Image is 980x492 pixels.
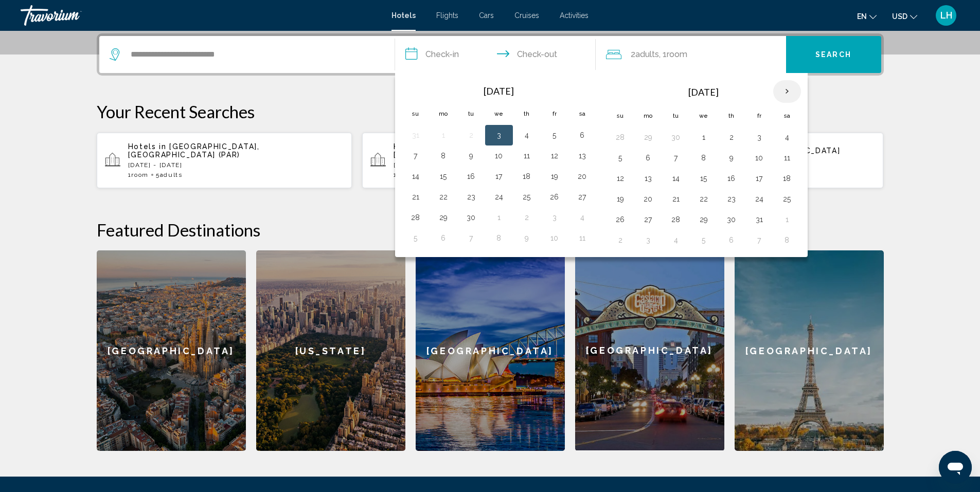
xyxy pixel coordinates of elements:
[407,231,424,245] button: Day 5
[394,142,525,159] span: [GEOGRAPHIC_DATA], [GEOGRAPHIC_DATA] (PAR)
[779,130,795,144] button: Day 4
[156,171,183,178] span: 5
[668,171,684,186] button: Day 14
[668,151,684,165] button: Day 7
[491,149,507,163] button: Day 10
[463,231,479,245] button: Day 7
[815,51,851,59] span: Search
[735,250,884,451] div: [GEOGRAPHIC_DATA]
[631,47,659,62] span: 2
[256,250,405,451] a: [US_STATE]
[463,210,479,225] button: Day 30
[668,130,684,144] button: Day 30
[857,12,867,21] span: en
[779,151,795,165] button: Day 11
[696,233,712,247] button: Day 5
[560,11,589,20] a: Activities
[128,161,344,169] p: [DATE] - [DATE]
[546,210,563,225] button: Day 3
[659,47,687,62] span: , 1
[160,171,183,178] span: Adults
[407,128,424,142] button: Day 31
[519,128,535,142] button: Day 4
[463,169,479,184] button: Day 16
[435,231,452,245] button: Day 6
[892,12,907,21] span: USD
[362,132,618,189] button: Hotels in [GEOGRAPHIC_DATA], [GEOGRAPHIC_DATA] (PAR)[DATE] - [DATE]1Room2Adults
[779,171,795,186] button: Day 18
[416,250,565,451] a: [GEOGRAPHIC_DATA]
[463,190,479,204] button: Day 23
[491,210,507,225] button: Day 1
[436,11,458,20] a: Flights
[479,11,494,20] a: Cars
[519,231,535,245] button: Day 9
[435,169,452,184] button: Day 15
[491,190,507,204] button: Day 24
[640,171,656,186] button: Day 13
[394,142,432,151] span: Hotels in
[696,192,712,206] button: Day 22
[575,250,724,451] a: [GEOGRAPHIC_DATA]
[751,233,768,247] button: Day 7
[696,212,712,227] button: Day 29
[857,9,877,24] button: Change language
[99,36,881,73] div: Search widget
[723,171,740,186] button: Day 16
[779,233,795,247] button: Day 8
[892,9,917,24] button: Change currency
[463,128,479,142] button: Day 2
[128,171,149,178] span: 1
[723,130,740,144] button: Day 2
[546,128,563,142] button: Day 5
[668,192,684,206] button: Day 21
[612,130,629,144] button: Day 28
[435,190,452,204] button: Day 22
[574,128,591,142] button: Day 6
[696,130,712,144] button: Day 1
[128,142,260,159] span: [GEOGRAPHIC_DATA], [GEOGRAPHIC_DATA] (PAR)
[640,233,656,247] button: Day 3
[667,49,687,59] span: Room
[394,171,414,178] span: 1
[97,250,246,451] a: [GEOGRAPHIC_DATA]
[131,171,149,178] span: Room
[696,151,712,165] button: Day 8
[514,11,539,20] a: Cruises
[97,101,884,122] p: Your Recent Searches
[779,212,795,227] button: Day 1
[574,210,591,225] button: Day 4
[519,210,535,225] button: Day 2
[519,169,535,184] button: Day 18
[546,231,563,245] button: Day 10
[612,233,629,247] button: Day 2
[407,149,424,163] button: Day 7
[751,130,768,144] button: Day 3
[751,212,768,227] button: Day 31
[463,149,479,163] button: Day 9
[723,192,740,206] button: Day 23
[391,11,416,20] a: Hotels
[407,210,424,225] button: Day 28
[128,142,167,151] span: Hotels in
[435,210,452,225] button: Day 29
[21,5,381,26] a: Travorium
[435,149,452,163] button: Day 8
[668,212,684,227] button: Day 28
[395,36,596,73] button: Check in and out dates
[519,149,535,163] button: Day 11
[574,169,591,184] button: Day 20
[940,10,952,21] span: LH
[394,161,610,169] p: [DATE] - [DATE]
[546,190,563,204] button: Day 26
[786,36,881,73] button: Search
[635,49,659,59] span: Adults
